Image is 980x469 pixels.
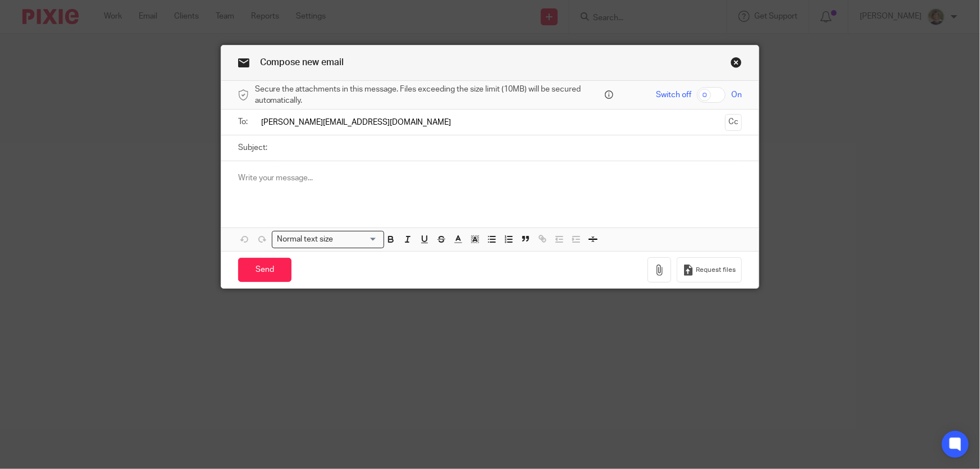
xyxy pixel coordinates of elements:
[272,231,384,248] div: Search for option
[725,114,742,131] button: Cc
[255,84,602,107] span: Secure the attachments in this message. Files exceeding the size limit (10MB) will be secured aut...
[696,266,736,275] span: Request files
[731,89,742,101] span: On
[275,234,336,245] span: Normal text size
[656,89,691,101] span: Switch off
[677,257,742,283] button: Request files
[731,57,742,72] a: Close this dialog window
[337,234,377,245] input: Search for option
[238,116,250,128] label: To:
[260,58,344,67] span: Compose new email
[238,258,291,282] input: Send
[238,142,267,153] label: Subject:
